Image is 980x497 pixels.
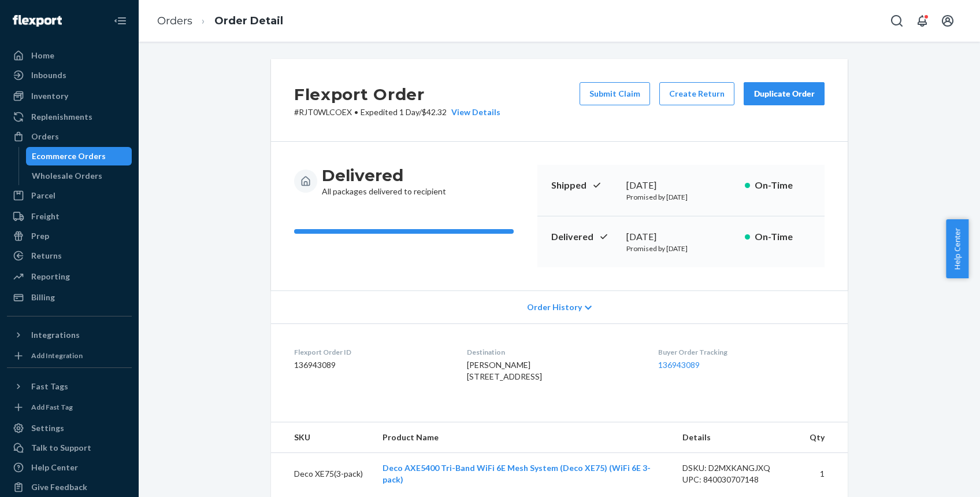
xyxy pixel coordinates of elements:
[626,192,736,202] p: Promised by [DATE]
[31,250,62,262] div: Returns
[32,150,106,162] div: Ecommerce Orders
[7,478,132,496] button: Give Feedback
[31,329,80,341] div: Integrations
[936,9,959,32] button: Open account menu
[7,349,132,363] a: Add Integration
[744,82,825,105] button: Duplicate Order
[7,87,132,105] a: Inventory
[580,82,650,105] button: Submit Claim
[907,462,968,491] iframe: Opens a widget where you can chat to one of our agents
[885,9,908,32] button: Open Search Box
[31,462,78,473] div: Help Center
[294,82,500,106] h2: Flexport Order
[658,347,825,357] dt: Buyer Order Tracking
[551,179,617,192] p: Shipped
[753,88,815,100] div: Duplicate Order
[658,360,700,370] a: 136943089
[31,50,54,61] div: Home
[383,463,651,484] a: Deco AXE5400 Tri-Band WiFi 6E Mesh System (Deco XE75) (WiFi 6E 3-pack)
[7,288,132,307] a: Billing
[271,422,373,453] th: SKU
[157,14,192,27] a: Orders
[467,347,639,357] dt: Destination
[7,400,132,414] a: Add Fast Tag
[361,107,419,117] span: Expedited 1 Day
[294,347,448,357] dt: Flexport Order ID
[26,147,132,165] a: Ecommerce Orders
[31,131,59,142] div: Orders
[214,14,283,27] a: Order Detail
[682,462,791,474] div: DSKU: D2MXKANGJXQ
[294,106,500,118] p: # RJT0WLCOEX / $42.32
[26,167,132,185] a: Wholesale Orders
[294,359,448,371] dd: 136943089
[31,351,83,360] div: Add Integration
[911,9,934,32] button: Open notifications
[626,230,736,244] div: [DATE]
[7,46,132,65] a: Home
[322,165,446,197] div: All packages delivered to recipient
[673,422,800,453] th: Details
[7,439,132,457] button: Talk to Support
[109,9,132,32] button: Close Navigation
[7,246,132,265] a: Returns
[31,69,66,81] div: Inbounds
[31,381,68,392] div: Fast Tags
[31,271,70,282] div: Reporting
[7,419,132,437] a: Settings
[626,244,736,253] p: Promised by [DATE]
[7,108,132,126] a: Replenishments
[447,106,500,118] button: View Details
[682,474,791,485] div: UPC: 840030707148
[31,481,87,493] div: Give Feedback
[7,66,132,84] a: Inbounds
[148,4,292,38] ol: breadcrumbs
[755,179,811,192] p: On-Time
[31,190,55,201] div: Parcel
[354,107,358,117] span: •
[7,458,132,477] a: Help Center
[7,377,132,396] button: Fast Tags
[800,422,848,453] th: Qty
[467,360,542,381] span: [PERSON_NAME] [STREET_ADDRESS]
[551,230,617,244] p: Delivered
[31,230,49,242] div: Prep
[31,111,92,123] div: Replenishments
[31,402,73,412] div: Add Fast Tag
[7,227,132,245] a: Prep
[7,186,132,205] a: Parcel
[527,301,582,313] span: Order History
[31,292,55,303] div: Billing
[626,179,736,192] div: [DATE]
[31,442,91,454] div: Talk to Support
[322,165,446,186] h3: Delivered
[31,90,68,102] div: Inventory
[31,211,60,222] div: Freight
[373,422,674,453] th: Product Name
[31,422,64,434] div: Settings
[946,219,968,278] button: Help Center
[7,326,132,344] button: Integrations
[659,82,734,105] button: Create Return
[13,15,62,27] img: Flexport logo
[7,207,132,226] a: Freight
[7,127,132,146] a: Orders
[755,230,811,244] p: On-Time
[271,453,373,495] td: Deco XE75(3-pack)
[7,267,132,286] a: Reporting
[32,170,102,182] div: Wholesale Orders
[800,453,848,495] td: 1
